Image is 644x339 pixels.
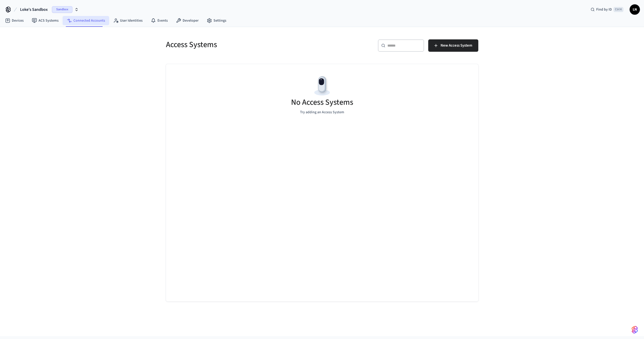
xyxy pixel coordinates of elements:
img: Devices Empty State [311,74,334,98]
img: SeamLogoGradient.69752ec5.svg [632,326,638,334]
span: Ctrl K [613,7,623,12]
span: LN [630,5,639,14]
button: LN [630,4,640,15]
a: Events [147,16,172,25]
h5: Access Systems [166,39,319,50]
div: Find by IDCtrl K [586,5,628,14]
h5: No Access Systems [291,97,353,108]
a: Developer [172,16,203,25]
a: Settings [203,16,230,25]
span: Sandbox [52,6,72,13]
span: Loke's Sandbox [20,6,48,13]
button: New Access System [428,39,478,52]
a: Connected Accounts [63,16,109,25]
a: ACS Systems [28,16,63,25]
p: Try adding an Access System [300,110,344,115]
a: User Identities [109,16,147,25]
span: Find by ID [596,7,612,12]
a: Devices [1,16,28,25]
span: New Access System [441,42,472,49]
